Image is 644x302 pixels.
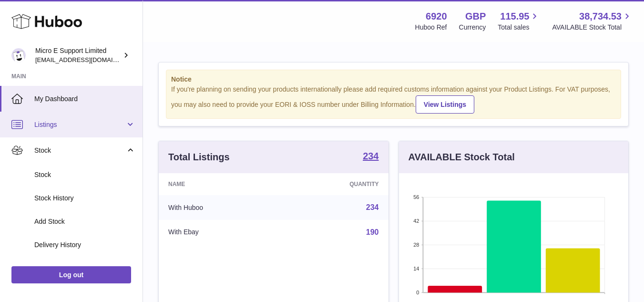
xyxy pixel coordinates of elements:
text: 56 [413,194,419,200]
div: If you're planning on sending your products internationally please add required customs informati... [171,85,616,114]
span: My Dashboard [34,94,135,104]
div: Currency [459,23,486,32]
a: View Listings [416,95,474,114]
span: Delivery History [34,240,135,250]
span: Listings [34,120,125,129]
a: 234 [366,203,379,211]
a: 190 [366,228,379,236]
text: 14 [413,266,419,271]
div: Micro E Support Limited [35,46,121,64]
text: 42 [413,218,419,224]
span: [EMAIL_ADDRESS][DOMAIN_NAME] [35,56,140,63]
span: AVAILABLE Stock Total [552,23,633,32]
div: Huboo Ref [415,23,447,32]
span: 38,734.53 [579,10,622,23]
h3: Total Listings [168,151,230,164]
span: ASN Uploads [34,264,135,273]
strong: Notice [171,75,616,84]
strong: 234 [363,151,378,161]
strong: GBP [465,10,486,23]
span: Add Stock [34,217,135,226]
a: 115.95 Total sales [498,10,540,32]
a: 38,734.53 AVAILABLE Stock Total [552,10,633,32]
a: 234 [363,151,378,163]
strong: 6920 [426,10,447,23]
th: Name [159,173,280,195]
td: With Huboo [159,195,280,220]
text: 0 [416,290,419,295]
span: Stock [34,146,125,155]
th: Quantity [280,173,388,195]
h3: AVAILABLE Stock Total [409,151,515,164]
span: Stock [34,170,135,179]
text: 28 [413,242,419,248]
img: contact@micropcsupport.com [11,48,26,62]
a: Log out [11,266,131,283]
span: Total sales [498,23,540,32]
span: 115.95 [500,10,529,23]
span: Stock History [34,194,135,203]
td: With Ebay [159,220,280,245]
